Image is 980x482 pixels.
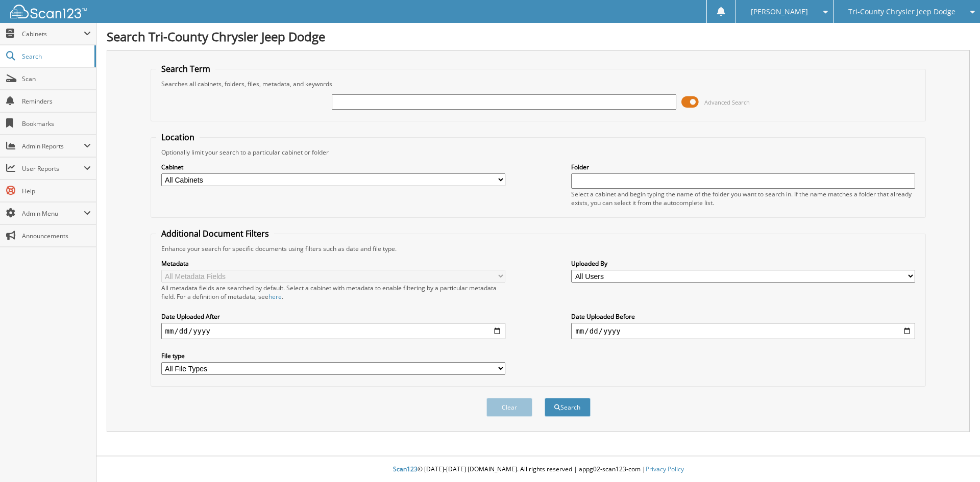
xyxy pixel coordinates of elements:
a: here [268,292,282,301]
a: Privacy Policy [646,465,684,473]
h1: Search Tri-County Chrysler Jeep Dodge [107,28,970,45]
div: © [DATE]-[DATE] [DOMAIN_NAME]. All rights reserved | appg02-scan123-com | [96,457,980,482]
button: Clear [486,398,532,417]
div: Searches all cabinets, folders, files, metadata, and keywords [156,80,921,88]
label: Uploaded By [571,259,915,268]
div: Optionally limit your search to a particular cabinet or folder [156,148,921,157]
input: end [571,323,915,339]
label: Date Uploaded Before [571,312,915,321]
span: Search [22,52,89,61]
label: Folder [571,163,915,171]
button: Search [545,398,591,417]
span: User Reports [22,164,84,173]
div: Enhance your search for specific documents using filters such as date and file type. [156,244,921,253]
label: Date Uploaded After [161,312,505,321]
span: Help [22,187,91,195]
legend: Location [156,132,200,143]
span: Admin Menu [22,209,84,218]
legend: Search Term [156,63,215,74]
span: [PERSON_NAME] [751,9,808,15]
span: Tri-County Chrysler Jeep Dodge [848,9,955,15]
div: Select a cabinet and begin typing the name of the folder you want to search in. If the name match... [571,190,915,207]
span: Reminders [22,97,91,106]
span: Bookmarks [22,119,91,128]
div: All metadata fields are searched by default. Select a cabinet with metadata to enable filtering b... [161,284,505,301]
span: Announcements [22,232,91,240]
span: Cabinets [22,30,84,38]
img: scan123-logo-white.svg [10,5,87,18]
span: Scan [22,74,91,83]
input: start [161,323,505,339]
label: File type [161,351,505,360]
span: Advanced Search [704,98,750,106]
span: Admin Reports [22,142,84,150]
label: Cabinet [161,163,505,171]
label: Metadata [161,259,505,268]
span: Scan123 [393,465,418,473]
legend: Additional Document Filters [156,228,274,239]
